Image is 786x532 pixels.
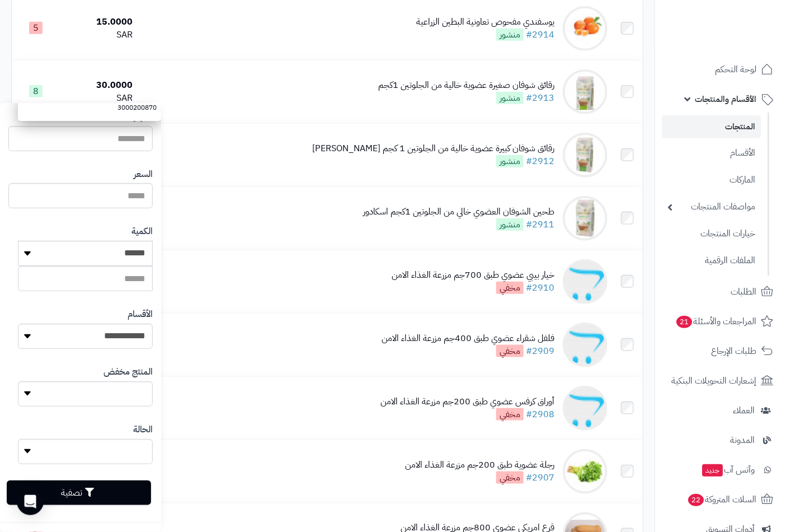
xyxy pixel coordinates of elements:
a: #2912 [526,155,554,168]
span: 22 [688,494,704,506]
div: رقائق شوفان كبيرة عضوية خالية من الجلوتين 1 كجم [PERSON_NAME] [312,142,554,155]
span: العملاء [733,403,755,418]
div: أوراق كرفس عضوي طبق 200جم مزرعة الغذاء الامن [380,395,554,408]
img: يوسفندي مفحوص تعاونية البطين الزراعية [563,6,608,51]
a: #2909 [526,344,554,358]
label: السعر [134,168,153,181]
div: 30.0000 [64,79,133,92]
a: #2911 [526,218,554,231]
div: SAR [64,92,133,105]
a: الطلبات [662,278,779,305]
div: رجلة عضوية طبق 200جم مزرعة الغذاء الامن [405,459,554,472]
img: طحين الشوفان العضوي خالي من الجلوتين 1كجم اسكادور [563,196,608,241]
span: منشور [496,29,524,41]
img: رقائق شوفان كبيرة عضوية خالية من الجلوتين 1 كجم اسكا دورو [563,133,608,178]
div: 15.0000 [64,16,133,29]
span: منشور [496,155,524,167]
span: الطلبات [731,284,756,300]
span: منشور [496,218,524,231]
span: جديد [702,464,723,477]
div: فلفل شقراء عضوي طبق 400جم مزرعة الغذاء الامن [382,332,554,345]
span: مخفي [496,345,524,357]
span: المراجعات والأسئلة [675,314,756,329]
span: طلبات الإرجاع [711,343,756,359]
a: العملاء [662,397,779,424]
div: SAR [64,29,133,41]
span: إشعارات التحويلات البنكية [671,373,756,389]
span: الأقسام والمنتجات [695,91,756,107]
a: المنتجات [662,115,761,138]
img: رجلة عضوية طبق 200جم مزرعة الغذاء الامن [563,449,608,494]
a: لوحة التحكم [662,56,779,83]
span: لوحة التحكم [715,62,756,77]
a: #2910 [526,281,554,295]
button: تصفية [7,480,151,505]
div: Open Intercom Messenger [17,488,44,515]
span: 8 [29,85,43,97]
a: السلات المتروكة22 [662,486,779,513]
span: مخفي [496,408,524,421]
img: فلفل شقراء عضوي طبق 400جم مزرعة الغذاء الامن [563,323,608,367]
a: إشعارات التحويلات البنكية [662,367,779,394]
label: الباركود [129,110,153,123]
a: الملفات الرقمية [662,249,761,273]
a: المراجعات والأسئلة21 [662,308,779,335]
img: رقائق شوفان صغيرة عضوية خالية من الجلوتين 1كجم [563,69,608,114]
a: #2914 [526,28,554,41]
label: الأقسام [128,308,153,321]
a: المدونة [662,427,779,454]
label: الكمية [131,225,153,238]
a: طلبات الإرجاع [662,338,779,365]
label: الحالة [133,423,153,436]
span: وآتس آب [701,462,755,478]
img: خيار بيبي عضوي طبق 700جم مزرعة الغذاء الامن [563,259,608,304]
a: #2913 [526,91,554,105]
a: #2908 [526,408,554,421]
span: 5 [29,22,43,34]
span: السلات المتروكة [687,492,756,507]
span: المدونة [730,432,755,448]
a: 3000200870 [18,97,161,118]
span: منشور [496,92,524,104]
span: مخفي [496,472,524,484]
a: الأقسام [662,141,761,165]
div: يوسفندي مفحوص تعاونية البطين الزراعية [416,16,554,29]
div: طحين الشوفان العضوي خالي من الجلوتين 1كجم اسكادور [363,206,554,218]
a: وآتس آبجديد [662,456,779,483]
div: رقائق شوفان صغيرة عضوية خالية من الجلوتين 1كجم [378,79,554,92]
a: مواصفات المنتجات [662,195,761,219]
img: logo-2.png [710,28,775,52]
span: 21 [676,316,692,328]
a: #2907 [526,471,554,484]
a: الماركات [662,168,761,192]
label: المنتج مخفض [103,366,153,379]
img: أوراق كرفس عضوي طبق 200جم مزرعة الغذاء الامن [563,386,608,431]
div: خيار بيبي عضوي طبق 700جم مزرعة الغذاء الامن [392,269,554,282]
a: خيارات المنتجات [662,222,761,246]
span: مخفي [496,282,524,294]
